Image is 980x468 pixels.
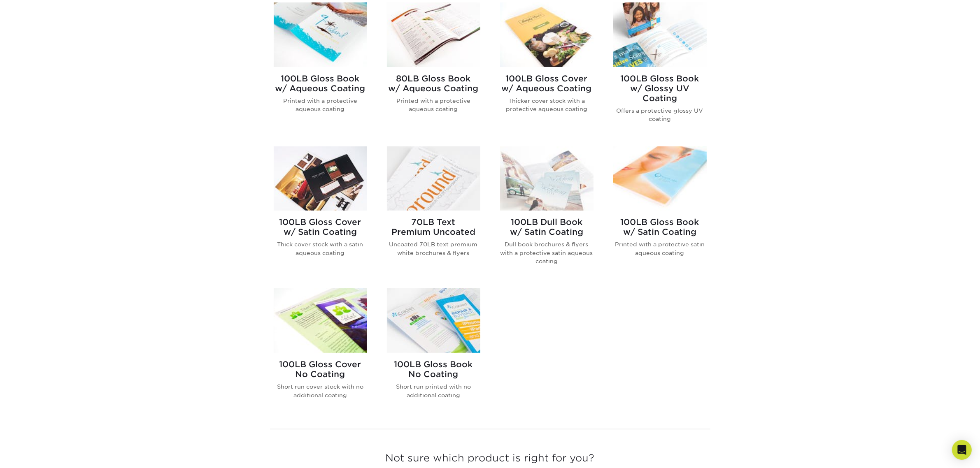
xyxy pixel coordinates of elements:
[387,217,480,237] h2: 70LB Text Premium Uncoated
[500,217,594,237] h2: 100LB Dull Book w/ Satin Coating
[274,217,367,237] h2: 100LB Gloss Cover w/ Satin Coating
[387,2,480,136] a: 80LB Gloss Book<br/>w/ Aqueous Coating Brochures & Flyers 80LB Gloss Bookw/ Aqueous Coating Print...
[387,359,480,379] h2: 100LB Gloss Book No Coating
[387,288,480,412] a: 100LB Gloss Book<br/>No Coating Brochures & Flyers 100LB Gloss BookNo Coating Short run printed w...
[387,74,480,93] h2: 80LB Gloss Book w/ Aqueous Coating
[952,440,972,460] div: Open Intercom Messenger
[500,146,594,279] a: 100LB Dull Book<br/>w/ Satin Coating Brochures & Flyers 100LB Dull Bookw/ Satin Coating Dull book...
[500,2,594,136] a: 100LB Gloss Cover<br/>w/ Aqueous Coating Brochures & Flyers 100LB Gloss Coverw/ Aqueous Coating T...
[613,74,707,103] h2: 100LB Gloss Book w/ Glossy UV Coating
[613,2,707,136] a: 100LB Gloss Book<br/>w/ Glossy UV Coating Brochures & Flyers 100LB Gloss Bookw/ Glossy UV Coating...
[274,382,367,399] p: Short run cover stock with no additional coating
[500,97,594,114] p: Thicker cover stock with a protective aqueous coating
[274,2,367,67] img: 100LB Gloss Book<br/>w/ Aqueous Coating Brochures & Flyers
[387,240,480,257] p: Uncoated 70LB text premium white brochures & flyers
[387,97,480,114] p: Printed with a protective aqueous coating
[500,146,594,211] img: 100LB Dull Book<br/>w/ Satin Coating Brochures & Flyers
[274,240,367,257] p: Thick cover stock with a satin aqueous coating
[387,146,480,279] a: 70LB Text<br/>Premium Uncoated Brochures & Flyers 70LB TextPremium Uncoated Uncoated 70LB text pr...
[500,74,594,93] h2: 100LB Gloss Cover w/ Aqueous Coating
[387,146,480,211] img: 70LB Text<br/>Premium Uncoated Brochures & Flyers
[500,240,594,265] p: Dull book brochures & flyers with a protective satin aqueous coating
[613,146,707,279] a: 100LB Gloss Book<br/>w/ Satin Coating Brochures & Flyers 100LB Gloss Bookw/ Satin Coating Printed...
[613,107,707,123] p: Offers a protective glossy UV coating
[500,2,594,67] img: 100LB Gloss Cover<br/>w/ Aqueous Coating Brochures & Flyers
[274,359,367,379] h2: 100LB Gloss Cover No Coating
[274,74,367,93] h2: 100LB Gloss Book w/ Aqueous Coating
[274,2,367,136] a: 100LB Gloss Book<br/>w/ Aqueous Coating Brochures & Flyers 100LB Gloss Bookw/ Aqueous Coating Pri...
[274,97,367,114] p: Printed with a protective aqueous coating
[387,288,480,353] img: 100LB Gloss Book<br/>No Coating Brochures & Flyers
[613,240,707,257] p: Printed with a protective satin aqueous coating
[613,146,707,211] img: 100LB Gloss Book<br/>w/ Satin Coating Brochures & Flyers
[274,288,367,412] a: 100LB Gloss Cover<br/>No Coating Brochures & Flyers 100LB Gloss CoverNo Coating Short run cover s...
[274,146,367,279] a: 100LB Gloss Cover<br/>w/ Satin Coating Brochures & Flyers 100LB Gloss Coverw/ Satin Coating Thick...
[387,2,480,67] img: 80LB Gloss Book<br/>w/ Aqueous Coating Brochures & Flyers
[274,288,367,353] img: 100LB Gloss Cover<br/>No Coating Brochures & Flyers
[387,382,480,399] p: Short run printed with no additional coating
[274,146,367,211] img: 100LB Gloss Cover<br/>w/ Satin Coating Brochures & Flyers
[613,217,707,237] h2: 100LB Gloss Book w/ Satin Coating
[613,2,707,67] img: 100LB Gloss Book<br/>w/ Glossy UV Coating Brochures & Flyers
